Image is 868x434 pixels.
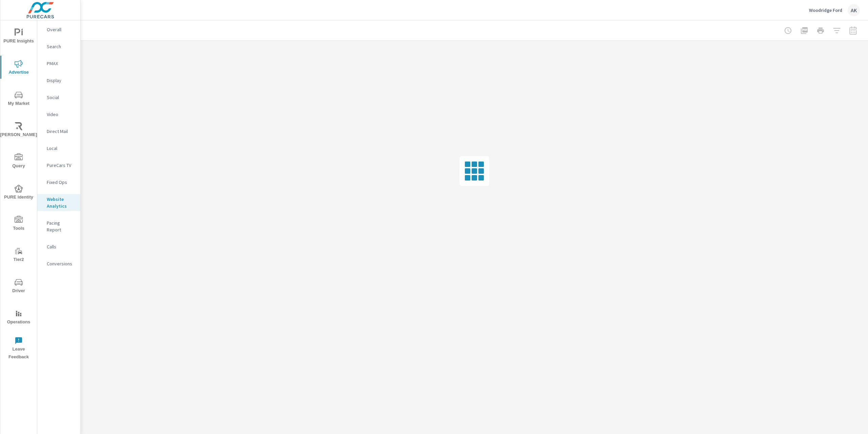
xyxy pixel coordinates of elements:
span: PURE Insights [2,29,35,45]
div: AK [848,4,860,16]
div: PMAX [37,58,80,69]
div: PureCars TV [37,160,80,170]
span: Tools [2,216,35,232]
p: Direct Mail [47,128,75,135]
p: Social [47,94,75,101]
p: Local [47,145,75,152]
span: Operations [2,309,35,326]
span: My Market [2,91,35,108]
div: nav menu [0,20,37,364]
div: Direct Mail [37,126,80,136]
p: Calls [47,243,75,250]
span: Leave Feedback [2,337,35,361]
p: Search [47,43,75,50]
div: Social [37,92,80,102]
p: PureCars TV [47,162,75,169]
span: Driver [2,278,35,295]
div: Fixed Ops [37,177,80,187]
p: PMAX [47,60,75,67]
div: Pacing Report [37,218,80,235]
p: Display [47,77,75,84]
p: Woodridge Ford [809,7,842,13]
p: Overall [47,26,75,33]
span: Advertise [2,60,35,76]
p: Video [47,111,75,118]
div: Video [37,109,80,119]
div: Website Analytics [37,194,80,211]
span: Tier2 [2,247,35,264]
p: Website Analytics [47,196,75,209]
span: [PERSON_NAME] [2,122,35,139]
div: Conversions [37,259,80,269]
div: Display [37,75,80,86]
div: Overall [37,24,80,35]
div: Local [37,143,80,153]
span: PURE Identity [2,185,35,201]
p: Conversions [47,260,75,267]
span: Query [2,153,35,170]
p: Pacing Report [47,220,75,233]
div: Calls [37,242,80,252]
div: Search [37,41,80,52]
p: Fixed Ops [47,179,75,186]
